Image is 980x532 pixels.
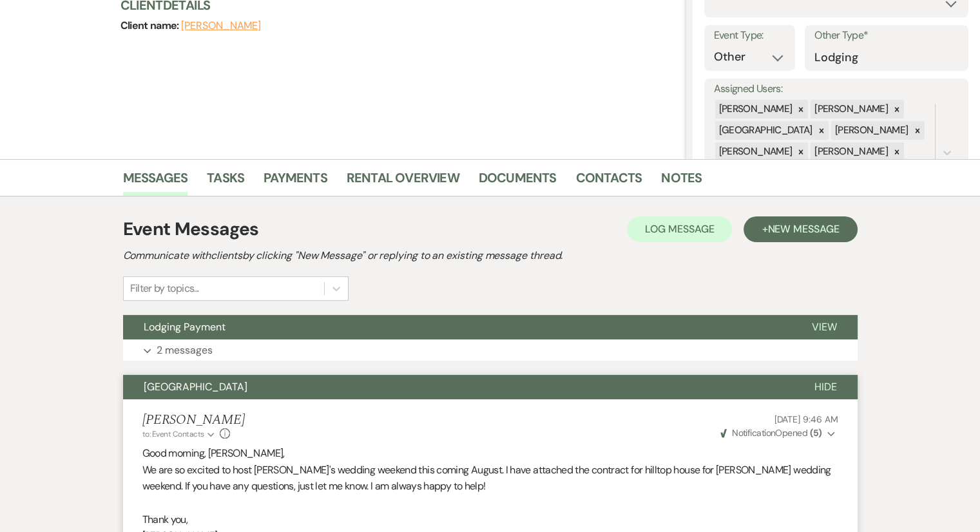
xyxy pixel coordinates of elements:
span: Notification [732,427,775,439]
span: Opened [720,427,822,439]
label: Assigned Users: [714,80,959,99]
div: [PERSON_NAME] [811,142,890,161]
span: Client name: [120,19,182,32]
label: Event Type: [714,26,786,45]
span: View [812,320,837,334]
p: We are so excited to host [PERSON_NAME]'s wedding weekend this coming August. I have attached the... [142,462,838,495]
span: New Message [767,222,839,236]
a: Payments [264,167,327,196]
button: Hide [794,375,858,399]
a: Contacts [576,167,642,196]
span: to: Event Contacts [142,429,204,439]
a: Rental Overview [347,167,459,196]
h5: [PERSON_NAME] [142,412,245,428]
a: Documents [479,167,557,196]
span: Log Message [645,222,714,236]
button: NotificationOpened (5) [718,426,838,440]
a: Tasks [207,167,244,196]
p: 2 messages [157,342,213,359]
button: View [791,315,858,339]
h2: Communicate with clients by clicking "New Message" or replying to an existing message thread. [123,248,858,263]
div: [PERSON_NAME] [831,121,910,140]
strong: ( 5 ) [809,427,821,439]
a: Notes [661,167,702,196]
span: Lodging Payment [144,320,226,334]
button: [PERSON_NAME] [181,21,261,31]
p: Thank you, [142,511,838,528]
div: [GEOGRAPHIC_DATA] [715,121,814,140]
span: [DATE] 9:46 AM [774,413,838,425]
a: Messages [123,167,188,196]
div: [PERSON_NAME] [715,100,794,119]
div: [PERSON_NAME] [811,100,890,119]
h1: Event Messages [123,216,259,243]
button: Lodging Payment [123,315,791,339]
button: to: Event Contacts [142,428,216,440]
button: +New Message [744,216,857,242]
span: [GEOGRAPHIC_DATA] [144,380,247,394]
div: [PERSON_NAME] [715,142,794,161]
button: 2 messages [123,339,858,361]
div: Filter by topics... [130,281,199,296]
button: [GEOGRAPHIC_DATA] [123,375,794,399]
span: Hide [814,380,837,394]
label: Other Type* [814,26,959,45]
p: Good morning, [PERSON_NAME], [142,445,838,462]
button: Log Message [627,216,732,242]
